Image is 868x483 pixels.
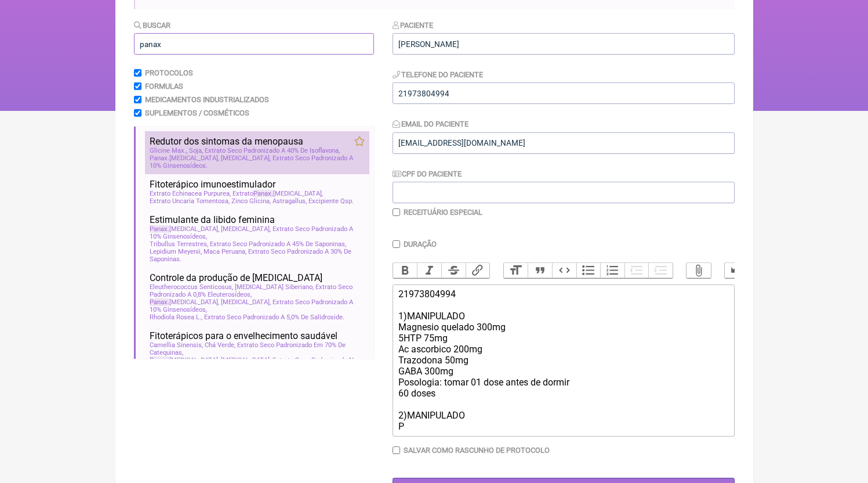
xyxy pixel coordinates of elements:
span: [MEDICAL_DATA], [MEDICAL_DATA], Extrato Seco Padronizado A 10% Ginsenosídeos [150,225,365,240]
span: Panax [150,154,169,162]
label: Buscar [134,21,171,30]
button: Undo [725,263,749,278]
button: Bullets [576,263,601,278]
span: Panax [150,298,169,306]
span: Lepidium Meyenii, Maca Peruana, Extrato Seco Padronizado A 30% De Saponinas [150,248,365,263]
div: 21973804994 1)MANIPULADO Magnesio quelado 300mg 5HTP 75mg Ac ascorbico 200mg Trazodona 50mg GABA ... [398,289,728,432]
span: Glicine Max., Soja, Extrato Seco Padronizado A 40% De Isoflavona [150,147,340,154]
span: Excipiente Qsp [308,197,354,205]
span: [MEDICAL_DATA], [MEDICAL_DATA], Extrato Seco Padronizado No Mínimo De 20% De Ginsenosídeos Totais [150,356,365,372]
button: Increase Level [648,263,673,278]
label: Formulas [145,82,183,91]
span: Extrato Echinacea Purpurea [150,190,231,197]
label: Email do Paciente [393,120,469,128]
span: Camellia Sinensis, Chá Verde, Extrato Seco Padronizado Em 70% De Catequinas [150,341,365,356]
span: Redutor dos sintomas da menopausa [150,136,303,147]
span: Extrato [MEDICAL_DATA] [233,190,323,197]
span: Tribullus Terrestres, Extrato Seco Padronizado A 45% De Saponinas [150,240,346,248]
button: Attach Files [687,263,711,278]
label: Salvar como rascunho de Protocolo [404,446,550,455]
button: Decrease Level [624,263,649,278]
button: Code [552,263,576,278]
span: Estimulante da libido feminina [150,214,275,225]
button: Strikethrough [441,263,466,278]
button: Heading [504,263,528,278]
button: Quote [528,263,552,278]
label: Medicamentos Industrializados [145,95,269,104]
button: Bold [393,263,417,278]
span: Extrato Uncaria Tomentosa [150,197,230,205]
label: Suplementos / Cosméticos [145,109,249,117]
span: Astragallus [273,197,307,205]
span: [MEDICAL_DATA], [MEDICAL_DATA], Extrato Seco Padronizado A 10% Ginsenosídeos [150,154,365,170]
label: Protocolos [145,69,193,77]
span: Panax [150,225,169,233]
span: Panax [253,190,273,197]
button: Numbers [600,263,624,278]
button: Link [466,263,490,278]
span: Fitoterápicos para o envelhecimento saudável [150,330,337,341]
input: exemplo: emagrecimento, ansiedade [134,33,374,55]
span: Controle da produção de [MEDICAL_DATA] [150,272,322,283]
span: [MEDICAL_DATA], [MEDICAL_DATA], Extrato Seco Padronizado A 10% Ginsenosídeos [150,298,365,313]
label: Receituário Especial [404,208,482,217]
label: Duração [404,240,437,248]
label: Telefone do Paciente [393,70,484,79]
label: CPF do Paciente [393,170,462,178]
button: Italic [417,263,441,278]
span: Panax [150,356,169,364]
label: Paciente [393,21,434,30]
span: Eleutherococcus Senticosus, [MEDICAL_DATA] Siberiano, Extrato Seco Padronizado A 0,8% Eleuterosídeos [150,283,365,298]
span: Rhodiola Rosea L., Extrato Seco Padronizado A 5,0% De Salidroside [150,313,344,321]
span: Zinco Glicina [231,197,271,205]
span: Fitoterápico imunoestimulador [150,179,275,190]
